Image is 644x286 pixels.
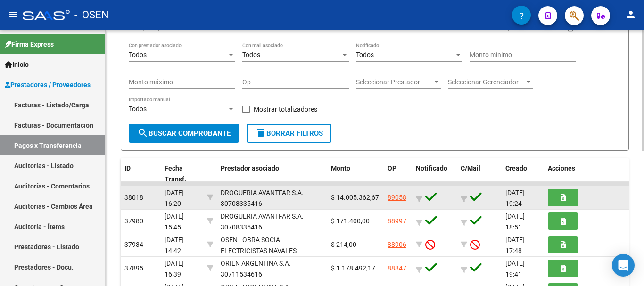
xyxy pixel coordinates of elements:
span: 30708335416 [221,212,304,231]
datatable-header-cell: Acciones [544,158,629,189]
mat-icon: menu [8,9,19,20]
span: Todos [356,24,374,32]
datatable-header-cell: OP [384,158,412,189]
mat-icon: delete [255,127,266,139]
datatable-header-cell: Prestador asociado [217,158,327,189]
span: Todos [129,51,147,58]
div: DROGUERIA AVANTFAR S.A. [221,211,304,222]
mat-icon: search [137,127,149,139]
span: Seleccionar Gerenciador [448,78,524,86]
datatable-header-cell: Notificado [412,158,457,189]
span: Mostrar totalizadores [254,104,317,115]
span: [DATE] 17:48 [505,236,525,254]
datatable-header-cell: Fecha Transf. [161,158,203,189]
span: Prestadores / Proveedores [5,80,91,90]
button: Open calendar [565,23,575,33]
span: [DATE] 15:45 [165,212,184,231]
span: $ 214,00 [331,241,356,248]
div: Open Intercom Messenger [612,254,635,277]
span: ID [124,164,131,172]
span: Todos [356,51,374,58]
span: - OSEN [74,5,109,25]
a: 89058 [388,194,406,201]
span: 30589130487 [221,247,323,265]
button: Buscar Comprobante [129,124,239,143]
div: DROGUERIA AVANTFAR S.A. [221,188,304,198]
span: Borrar Filtros [255,129,323,138]
span: Inicio [5,59,29,70]
span: 38018 [124,194,143,201]
a: 88847 [388,264,406,272]
span: $ 171.400,00 [331,217,370,225]
a: 88997 [388,217,406,225]
span: Todos [129,105,147,113]
span: Firma Express [5,39,54,49]
span: Acciones [548,164,575,172]
span: Fecha Transf. [165,164,186,183]
mat-icon: person [625,9,636,20]
span: 30708335416 [221,189,304,207]
span: 37895 [124,264,143,272]
span: Creado [505,164,527,172]
datatable-header-cell: Creado [502,158,544,189]
div: OSEN - OBRA SOCIAL ELECTRICISTAS NAVALES [221,235,323,256]
span: [DATE] 18:51 [505,212,525,231]
span: 30711534616 [221,260,291,278]
datatable-header-cell: C/Mail [457,158,502,189]
span: Monto [331,164,350,172]
span: Buscar Comprobante [137,129,231,138]
button: Borrar Filtros [247,124,331,143]
span: $ 1.178.492,17 [331,264,375,272]
span: 37980 [124,217,143,225]
span: [DATE] 19:24 [505,189,525,207]
span: [DATE] 19:41 [505,260,525,278]
datatable-header-cell: ID [121,158,161,189]
span: [DATE] 16:39 [165,260,184,278]
span: OP [388,164,396,172]
span: [DATE] 16:20 [165,189,184,207]
div: ORIEN ARGENTINA S.A. [221,258,291,269]
a: 88906 [388,241,406,248]
span: Prestador asociado [221,164,279,172]
span: [DATE] 14:42 [165,236,184,254]
span: $ 14.005.362,67 [331,194,379,201]
datatable-header-cell: Monto [327,158,384,189]
span: 37934 [124,241,143,248]
span: Notificado [416,164,447,172]
span: Seleccionar Prestador [356,78,432,86]
span: C/Mail [461,164,480,172]
span: Todos [242,51,260,58]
